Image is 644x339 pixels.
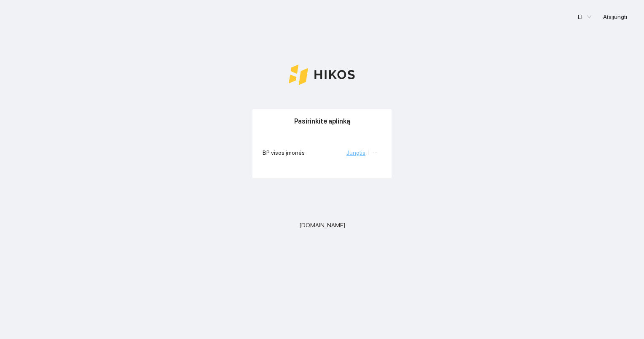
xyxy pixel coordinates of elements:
[263,143,381,162] li: BP visos įmonės
[299,221,345,230] span: [DOMAIN_NAME]
[578,11,591,23] span: LT
[596,10,634,24] button: Atsijungti
[263,109,381,133] div: Pasirinkite aplinką
[372,150,378,156] span: ellipsis
[346,149,365,156] a: Jungtis
[603,12,627,22] span: Atsijungti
